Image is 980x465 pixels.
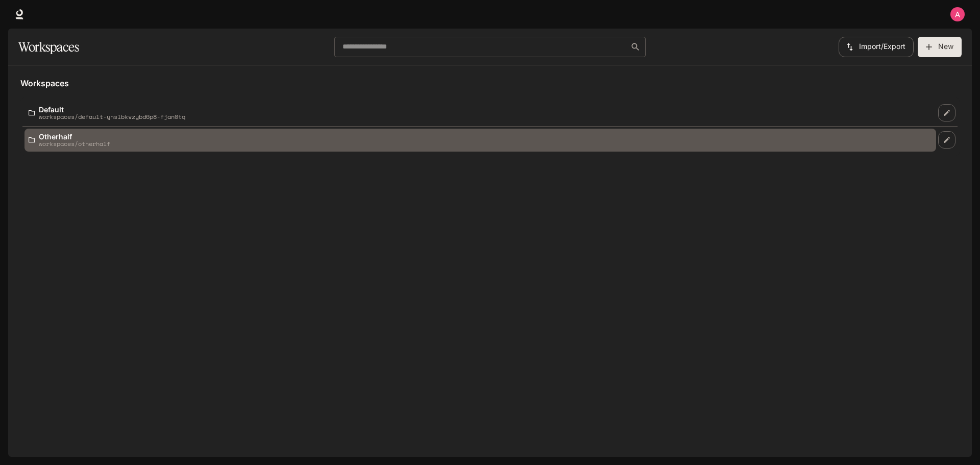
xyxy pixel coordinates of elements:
[24,129,936,152] a: Otherhalfworkspaces/otherhalf
[39,140,110,147] p: workspaces/otherhalf
[839,37,914,57] button: Import/Export
[950,7,965,21] img: User avatar
[938,131,955,149] a: Edit workspace
[947,4,968,25] button: User avatar
[39,113,185,120] p: workspaces/default-ynslbkvzybd6p8-fjan0tq
[918,37,962,57] button: Create workspace
[39,106,185,113] p: Default
[39,133,110,140] p: Otherhalf
[18,37,79,57] h1: Workspaces
[24,102,936,125] a: Defaultworkspaces/default-ynslbkvzybd6p8-fjan0tq
[20,78,960,89] h5: Workspaces
[938,104,955,121] a: Edit workspace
